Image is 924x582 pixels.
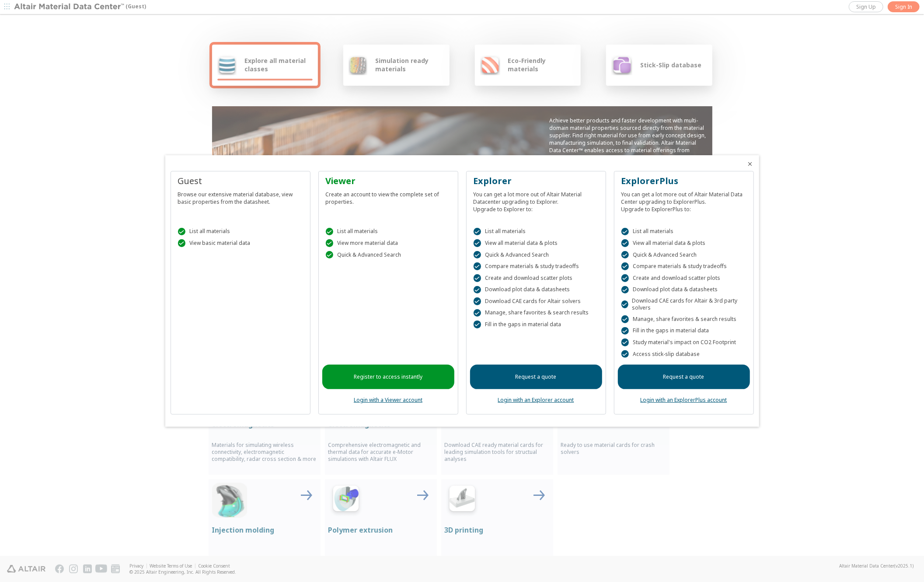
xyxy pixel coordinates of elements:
div: View more material data [326,239,451,247]
button: Close [747,160,754,167]
div: Download CAE cards for Altair solvers [474,297,599,305]
div:  [621,274,629,282]
div:  [621,239,629,247]
div: Manage, share favorites & search results [474,309,599,317]
div: Create and download scatter plots [474,274,599,282]
div: Explorer [474,175,599,187]
div: Fill in the gaps in material data [474,321,599,328]
div:  [474,274,481,282]
div: Guest [178,175,303,187]
div: Create and download scatter plots [621,274,746,282]
div:  [621,251,629,259]
a: Login with an ExplorerPlus account [641,396,727,404]
div: Fill in the gaps in material data [621,327,746,335]
div: ExplorerPlus [621,175,746,187]
div:  [474,239,481,247]
div: Quick & Advanced Search [621,251,746,259]
div:  [621,327,629,335]
div: View basic material data [178,239,303,247]
div: Download plot data & datasheets [621,286,746,294]
div: You can get a lot more out of Altair Material Data Center upgrading to ExplorerPlus. Upgrade to E... [621,187,746,213]
div: Browse our extensive material database, view basic properties from the datasheet. [178,187,303,206]
div: List all materials [474,228,599,236]
div:  [621,315,629,323]
div: Viewer [326,175,451,187]
div:  [621,338,629,346]
div: Manage, share favorites & search results [621,315,746,323]
a: Request a quote [618,365,750,389]
div: List all materials [621,228,746,236]
div: View all material data & plots [474,239,599,247]
div:  [326,228,334,236]
div: Quick & Advanced Search [326,251,451,259]
div: Compare materials & study tradeoffs [474,262,599,270]
div: List all materials [326,228,451,236]
div: Access stick-slip database [621,350,746,358]
div: Study material's impact on CO2 Footprint [621,338,746,346]
div:  [474,251,481,259]
div: View all material data & plots [621,239,746,247]
div: Download CAE cards for Altair & 3rd party solvers [621,297,746,311]
div:  [474,228,481,236]
div: Compare materials & study tradeoffs [621,262,746,270]
div:  [178,228,186,236]
div:  [474,286,481,294]
a: Request a quote [470,365,602,389]
div:  [326,251,334,259]
div:  [474,321,481,328]
div: Quick & Advanced Search [474,251,599,259]
div:  [326,239,334,247]
a: Login with a Viewer account [354,396,422,404]
a: Register to access instantly [322,365,454,389]
div: Download plot data & datasheets [474,286,599,294]
div: Create an account to view the complete set of properties. [326,187,451,206]
div:  [178,239,186,247]
div:  [621,228,629,236]
div:  [474,309,481,317]
div:  [474,297,481,305]
div: You can get a lot more out of Altair Material Datacenter upgrading to Explorer. Upgrade to Explor... [474,187,599,213]
div:  [474,262,481,270]
div:  [621,262,629,270]
div:  [621,286,629,294]
div: List all materials [178,228,303,236]
a: Login with an Explorer account [498,396,574,404]
div:  [621,350,629,358]
div:  [621,300,628,308]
